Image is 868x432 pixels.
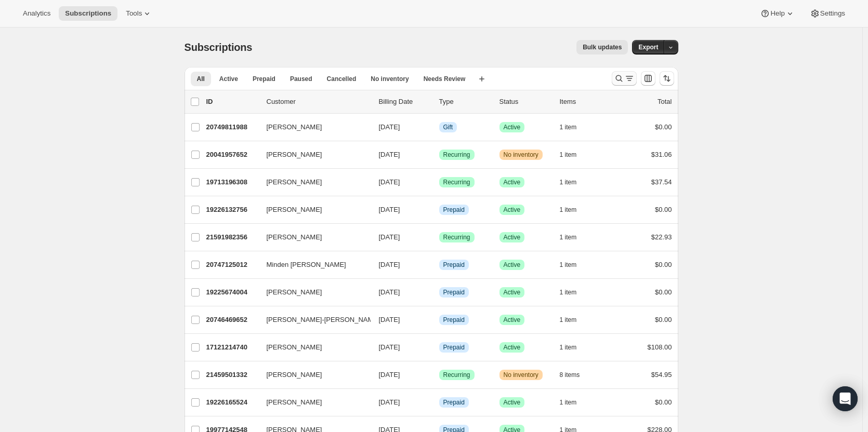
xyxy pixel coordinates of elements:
[632,40,664,55] button: Export
[443,398,465,407] span: Prepaid
[651,178,672,186] span: $37.54
[820,9,845,18] span: Settings
[560,123,577,131] span: 1 item
[267,177,322,187] span: [PERSON_NAME]
[443,288,465,296] span: Prepaid
[754,6,801,21] button: Help
[260,119,364,136] button: [PERSON_NAME]
[560,313,588,327] button: 1 item
[443,233,470,241] span: Recurring
[267,232,322,242] span: [PERSON_NAME]
[379,288,400,296] span: [DATE]
[560,285,588,300] button: 1 item
[327,75,357,83] span: Cancelled
[641,71,655,86] button: Customize table column order and visibility
[583,43,622,51] span: Bulk updates
[504,343,521,352] span: Active
[560,316,577,324] span: 1 item
[651,151,672,158] span: $31.06
[499,97,551,107] p: Status
[206,287,258,298] p: 19225674004
[267,370,322,380] span: [PERSON_NAME]
[206,205,258,215] p: 19226132756
[206,313,672,327] div: 20746469652[PERSON_NAME]-[PERSON_NAME][DATE]InfoPrepaidSuccessActive1 item$0.00
[206,315,258,325] p: 20746469652
[267,205,322,215] span: [PERSON_NAME]
[424,75,466,83] span: Needs Review
[560,206,577,214] span: 1 item
[206,368,672,382] div: 21459501332[PERSON_NAME][DATE]SuccessRecurringWarningNo inventory8 items$54.95
[660,71,674,86] button: Sort the results
[504,398,521,407] span: Active
[379,233,400,241] span: [DATE]
[197,75,205,83] span: All
[206,97,258,107] p: ID
[379,316,400,323] span: [DATE]
[267,315,380,325] span: [PERSON_NAME]-[PERSON_NAME]
[206,260,258,270] p: 20747125012
[638,43,658,51] span: Export
[504,151,538,159] span: No inventory
[560,371,580,379] span: 8 items
[648,343,672,351] span: $108.00
[379,151,400,158] span: [DATE]
[206,122,258,132] p: 20749811988
[560,175,588,190] button: 1 item
[206,147,672,162] div: 20041957652[PERSON_NAME][DATE]SuccessRecurringWarningNo inventory1 item$31.06
[770,9,784,18] span: Help
[260,312,364,328] button: [PERSON_NAME]-[PERSON_NAME]
[443,151,470,159] span: Recurring
[504,233,521,241] span: Active
[560,233,577,241] span: 1 item
[267,287,322,298] span: [PERSON_NAME]
[206,232,258,242] p: 21591982356
[560,258,588,272] button: 1 item
[443,206,465,214] span: Prepaid
[206,340,672,355] div: 17121214740[PERSON_NAME][DATE]InfoPrepaidSuccessActive1 item$108.00
[560,147,588,162] button: 1 item
[260,201,364,218] button: [PERSON_NAME]
[206,203,672,217] div: 19226132756[PERSON_NAME][DATE]InfoPrepaidSuccessActive1 item$0.00
[560,261,577,269] span: 1 item
[267,150,322,160] span: [PERSON_NAME]
[655,288,672,296] span: $0.00
[833,386,858,411] div: Open Intercom Messenger
[206,258,672,272] div: 20747125012Minden [PERSON_NAME][DATE]InfoPrepaidSuccessActive1 item$0.00
[504,123,521,131] span: Active
[655,398,672,406] span: $0.00
[560,97,612,107] div: Items
[379,343,400,351] span: [DATE]
[504,178,521,186] span: Active
[260,367,364,383] button: [PERSON_NAME]
[443,316,465,324] span: Prepaid
[267,97,371,107] p: Customer
[260,229,364,246] button: [PERSON_NAME]
[206,397,258,408] p: 19226165524
[206,370,258,380] p: 21459501332
[504,288,521,296] span: Active
[560,368,591,382] button: 8 items
[379,97,431,107] p: Billing Date
[804,6,851,21] button: Settings
[206,150,258,160] p: 20041957652
[560,230,588,245] button: 1 item
[443,371,470,379] span: Recurring
[474,72,490,86] button: Create new view
[260,146,364,163] button: [PERSON_NAME]
[651,233,672,241] span: $22.93
[504,261,521,269] span: Active
[504,206,521,214] span: Active
[206,175,672,190] div: 19713196308[PERSON_NAME][DATE]SuccessRecurringSuccessActive1 item$37.54
[206,97,672,107] div: IDCustomerBilling DateTypeStatusItemsTotal
[260,339,364,356] button: [PERSON_NAME]
[560,151,577,159] span: 1 item
[185,42,253,53] span: Subscriptions
[267,122,322,132] span: [PERSON_NAME]
[65,9,111,18] span: Subscriptions
[260,284,364,301] button: [PERSON_NAME]
[267,397,322,408] span: [PERSON_NAME]
[120,6,159,21] button: Tools
[253,75,275,83] span: Prepaid
[379,371,400,379] span: [DATE]
[443,123,453,131] span: Gift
